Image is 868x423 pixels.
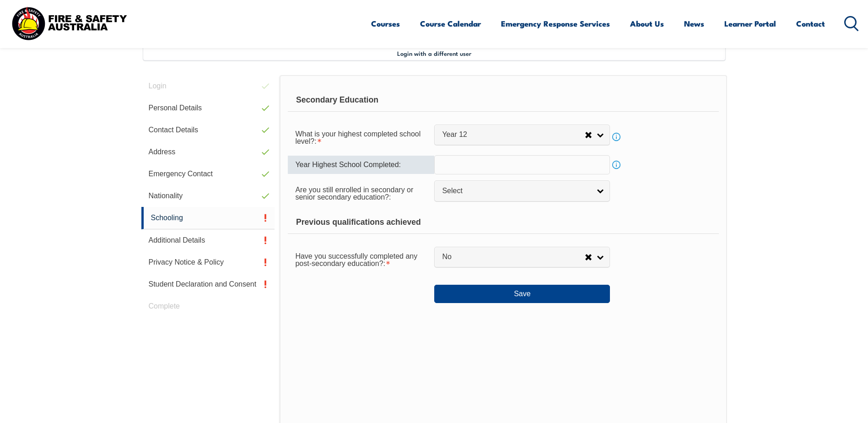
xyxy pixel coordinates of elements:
div: Previous qualifications achieved [288,211,718,234]
div: Year Highest School Completed: [288,156,434,174]
div: Have you successfully completed any post-secondary education? is required. [288,246,434,272]
a: Learner Portal [724,11,776,36]
a: Emergency Contact [141,163,275,185]
a: Course Calendar [420,11,481,36]
div: What is your highest completed school level? is required. [288,124,434,150]
span: Year 12 [442,130,585,140]
a: Info [610,130,623,143]
a: Student Declaration and Consent [141,273,275,295]
span: Are you still enrolled in secondary or senior secondary education?: [295,186,413,201]
button: Save [434,285,610,303]
a: Privacy Notice & Policy [141,251,275,273]
span: Login with a different user [397,49,471,57]
span: What is your highest completed school level?: [295,130,421,145]
a: Address [141,141,275,163]
span: No [442,252,585,262]
div: Secondary Education [288,89,718,112]
a: Courses [371,11,400,36]
input: YYYY [434,155,610,174]
a: Info [610,158,623,171]
a: Contact Details [141,119,275,141]
a: Additional Details [141,229,275,251]
a: Schooling [141,207,275,229]
a: Nationality [141,185,275,207]
a: About Us [630,11,664,36]
span: Select [442,186,590,196]
a: Personal Details [141,97,275,119]
a: News [684,11,704,36]
a: Contact [796,11,825,36]
span: Have you successfully completed any post-secondary education?: [295,252,417,267]
a: Emergency Response Services [501,11,610,36]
